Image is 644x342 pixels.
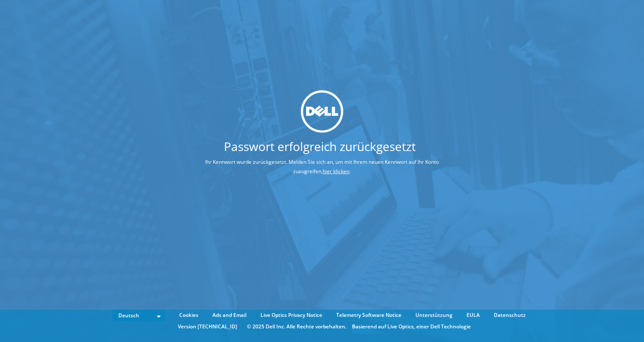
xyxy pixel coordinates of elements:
a: Ads and Email [206,311,253,320]
p: Ihr Kennwort wurde zurückgesetzt. Melden Sie sich an, um mit Ihrem neuen Kennwort auf Ihr Konto z... [161,157,483,176]
img: dell_svg_logo.svg [301,90,343,133]
li: Version [TECHNICAL_ID] [174,322,241,331]
a: Cookies [173,311,205,320]
a: hier klicken [323,168,349,175]
a: Live Optics Privacy Notice [254,311,329,320]
h1: Passwort erfolgreich zurückgesetzt [161,140,479,152]
a: EULA [460,311,486,320]
a: Unterstützung [409,311,459,320]
a: Datenschutz [487,311,532,320]
a: Telemetry Software Notice [330,311,408,320]
li: © 2025 Dell Inc. Alle Rechte vorbehalten. [243,322,351,331]
li: Basierend auf Live Optics, einer Dell Technologie [352,322,471,331]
